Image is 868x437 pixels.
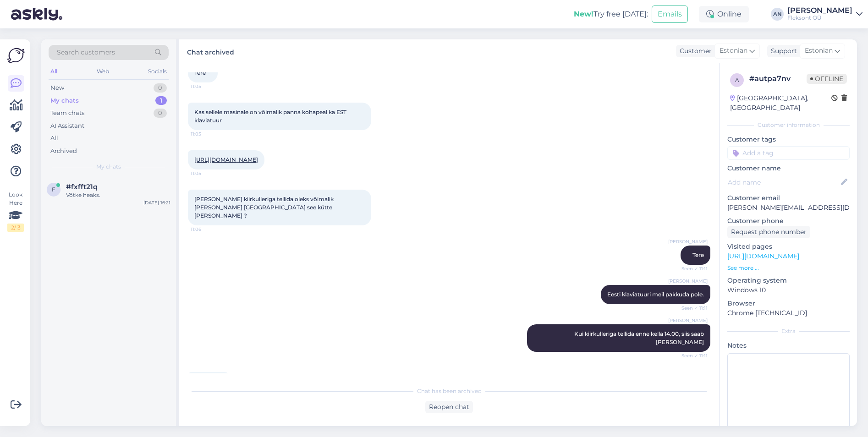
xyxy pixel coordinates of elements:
div: Võtke heaks. [66,191,170,199]
div: Try free [DATE]: [574,9,648,20]
span: Kui kiirkulleriga tellida enne kella 14.00, siis saab [PERSON_NAME] [574,330,705,345]
span: Eesti klaviatuuri meil pakkuda pole. [607,291,704,298]
p: Customer phone [727,216,850,226]
div: Extra [727,327,850,335]
input: Add name [728,177,839,187]
span: Chat has been archived [417,387,482,395]
div: 0 [154,83,167,93]
div: Customer [676,46,712,56]
p: Notes [727,341,850,350]
p: [PERSON_NAME][EMAIL_ADDRESS][DOMAIN_NAME] [727,203,850,213]
span: Estonian [720,46,747,56]
span: Tere [692,251,704,258]
button: Emails [652,5,688,23]
span: [PERSON_NAME] [668,317,708,324]
span: My chats [96,163,121,171]
div: New [50,83,64,93]
span: 11:05 [191,83,225,90]
div: 1 [155,96,167,105]
label: Chat archived [187,45,234,57]
div: 0 [154,109,167,118]
div: Online [699,6,749,22]
b: New! [574,10,593,18]
div: 2 / 3 [7,224,24,232]
p: Chrome [TECHNICAL_ID] [727,308,850,318]
span: [PERSON_NAME] [668,238,708,245]
span: Kas sellele masinale on võimalik panna kohapeal ka EST klaviatuur [194,109,348,124]
div: Socials [146,66,169,77]
span: Search customers [57,48,115,57]
a: [PERSON_NAME]Fleksont OÜ [787,7,863,22]
span: a [735,76,739,83]
span: Tere [194,69,206,76]
p: Windows 10 [727,285,850,295]
span: #fxfft21q [66,183,98,191]
span: [PERSON_NAME] kiirkulleriga tellida oleks võimalik [PERSON_NAME] [GEOGRAPHIC_DATA] see kütte [PER... [194,196,335,219]
span: Estonian [805,46,833,56]
div: Customer information [727,121,850,129]
div: # autpa7nv [749,73,807,84]
div: Archived [50,147,77,156]
span: Seen ✓ 11:11 [673,305,708,311]
p: Customer name [727,164,850,173]
div: Reopen chat [425,401,473,413]
p: Operating system [727,276,850,285]
div: All [49,66,59,77]
div: All [50,134,58,143]
span: Seen ✓ 11:11 [673,352,708,359]
div: Look Here [7,191,24,232]
span: Offline [807,74,847,84]
span: 11:06 [191,226,225,233]
div: [DATE] 16:21 [143,199,170,206]
div: Team chats [50,109,84,118]
div: Support [767,46,797,56]
p: Customer email [727,193,850,203]
img: Askly Logo [7,47,25,64]
p: Browser [727,299,850,308]
p: Customer tags [727,135,850,144]
p: Visited pages [727,242,850,251]
span: 11:05 [191,170,225,177]
div: AN [771,8,784,21]
div: [PERSON_NAME] [787,7,852,14]
span: 11:05 [191,131,225,137]
div: Fleksont OÜ [787,14,852,22]
div: My chats [50,96,79,105]
a: [URL][DOMAIN_NAME] [727,252,799,260]
div: Web [95,66,111,77]
div: Request phone number [727,226,810,238]
span: Seen ✓ 11:11 [673,265,708,272]
p: See more ... [727,264,850,272]
a: [URL][DOMAIN_NAME] [194,156,258,163]
span: [PERSON_NAME] [668,278,708,284]
input: Add a tag [727,146,850,160]
span: f [52,186,55,193]
div: AI Assistant [50,121,84,131]
div: [GEOGRAPHIC_DATA], [GEOGRAPHIC_DATA] [730,93,831,113]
